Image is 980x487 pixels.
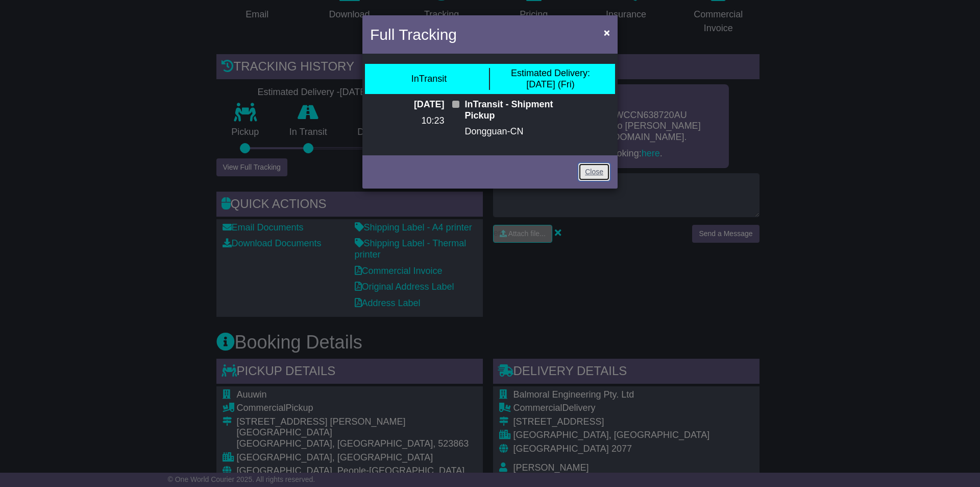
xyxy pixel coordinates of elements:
h4: Full Tracking [370,23,457,46]
a: Close [578,163,610,181]
p: Dongguan-CN [465,126,576,137]
span: Estimated Delivery: [511,68,590,78]
p: InTransit - Shipment Pickup [465,99,576,121]
div: [DATE] (Fri) [511,68,590,90]
button: Close [599,22,615,43]
p: [DATE] [404,99,445,110]
span: × [604,27,610,38]
div: InTransit [411,74,447,85]
p: 10:23 [404,115,445,127]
